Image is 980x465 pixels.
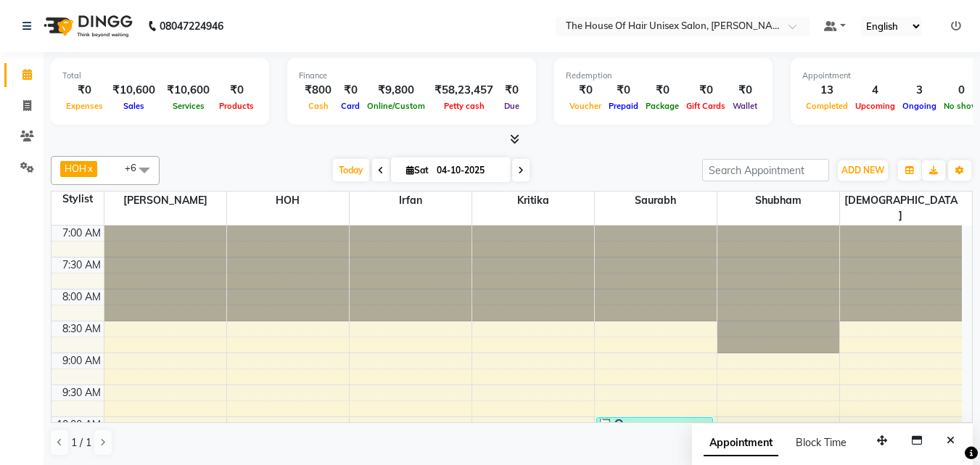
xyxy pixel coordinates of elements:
[704,430,778,456] span: Appointment
[160,6,223,46] b: 08047224946
[161,82,215,99] div: ₹10,600
[215,101,258,111] span: Products
[62,82,107,99] div: ₹0
[841,165,884,176] span: ADD NEW
[227,192,349,210] span: HOH
[429,82,499,99] div: ₹58,23,457
[729,82,761,99] div: ₹0
[333,159,369,181] span: Today
[120,101,148,111] span: Sales
[65,162,86,174] span: HOH
[702,159,829,181] input: Search Appointment
[605,82,642,99] div: ₹0
[642,101,683,111] span: Package
[107,82,161,99] div: ₹10,600
[840,192,963,225] span: [DEMOGRAPHIC_DATA]
[852,101,899,111] span: Upcoming
[472,192,594,210] span: Kritika
[62,70,258,82] div: Total
[350,192,472,210] span: Irfan
[566,101,605,111] span: Voucher
[499,82,524,99] div: ₹0
[337,101,363,111] span: Card
[59,226,104,241] div: 7:00 AM
[729,101,761,111] span: Wallet
[59,353,104,369] div: 9:00 AM
[403,165,432,176] span: Sat
[642,82,683,99] div: ₹0
[796,436,847,449] span: Block Time
[566,82,605,99] div: ₹0
[59,289,104,305] div: 8:00 AM
[802,82,852,99] div: 13
[62,101,107,111] span: Expenses
[566,70,761,82] div: Redemption
[54,417,104,432] div: 10:00 AM
[363,101,429,111] span: Online/Custom
[802,101,852,111] span: Completed
[899,101,940,111] span: Ongoing
[363,82,429,99] div: ₹9,800
[605,101,642,111] span: Prepaid
[59,385,104,400] div: 9:30 AM
[899,82,940,99] div: 3
[440,101,488,111] span: Petty cash
[37,6,136,46] img: logo
[305,101,332,111] span: Cash
[597,418,713,448] div: [PERSON_NAME], TK06, 10:00 AM-10:30 AM, HairCut [[DEMOGRAPHIC_DATA]] without wash
[717,192,839,210] span: Shubham
[595,192,717,210] span: Saurabh
[432,160,505,181] input: 2025-10-04
[59,258,104,273] div: 7:30 AM
[125,162,147,173] span: +6
[215,82,258,99] div: ₹0
[169,101,208,111] span: Services
[838,160,888,181] button: ADD NEW
[299,82,337,99] div: ₹800
[86,162,93,174] a: x
[59,321,104,337] div: 8:30 AM
[683,82,729,99] div: ₹0
[52,192,104,207] div: Stylist
[501,101,523,111] span: Due
[71,435,91,450] span: 1 / 1
[940,429,961,452] button: Close
[337,82,363,99] div: ₹0
[104,192,226,210] span: [PERSON_NAME]
[299,70,524,82] div: Finance
[852,82,899,99] div: 4
[683,101,729,111] span: Gift Cards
